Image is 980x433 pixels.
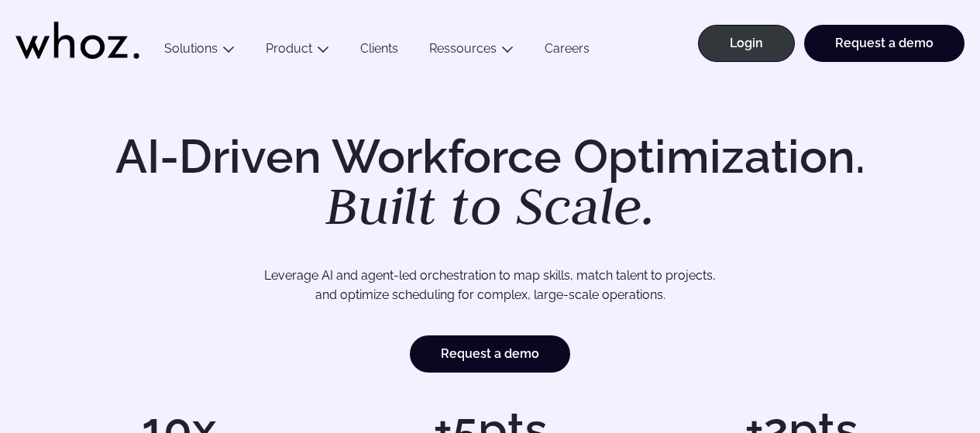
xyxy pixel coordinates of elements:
[529,41,605,62] a: Careers
[410,335,570,373] a: Request a demo
[149,41,250,62] button: Solutions
[325,171,655,239] em: Built to Scale.
[266,41,312,56] a: Product
[345,41,414,62] a: Clients
[250,41,345,62] button: Product
[429,41,497,56] a: Ressources
[77,266,903,305] p: Leverage AI and agent-led orchestration to map skills, match talent to projects, and optimize sch...
[94,133,887,232] h1: AI-Driven Workforce Optimization.
[414,41,529,62] button: Ressources
[878,331,958,411] iframe: Chatbot
[698,25,795,62] a: Login
[804,25,965,62] a: Request a demo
